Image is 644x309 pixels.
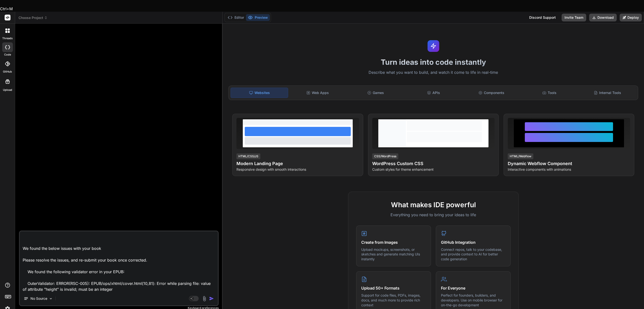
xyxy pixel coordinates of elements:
button: Editor [226,14,246,21]
label: GitHub [3,70,12,74]
div: HTML/Webflow [508,153,533,159]
label: threads [2,36,13,40]
label: code [4,53,11,57]
p: Connect repos, talk to your codebase, and provide context to AI for better code generation [441,247,506,262]
span: Choose Project [19,15,48,20]
div: Games [347,88,404,98]
h1: Turn ideas into code instantly [225,58,641,66]
p: Custom styles for theme enhancement [372,167,495,172]
img: attachment [202,296,207,301]
textarea: If I give you my epub file can you fix this error? We found the below issues with your book Pleas... [20,231,218,292]
div: Web Apps [289,88,346,98]
div: CSS/WordPress [372,153,398,159]
h4: Create from Images [361,239,426,245]
div: Discord Support [526,14,559,21]
button: Invite Team [562,14,586,21]
p: Support for code files, PDFs, images, docs, and much more to provide rich context [361,293,426,307]
div: Internal Tools [579,88,636,98]
h4: For Everyone [441,285,506,291]
div: HTML/CSS/JS [236,153,260,159]
div: APIs [405,88,462,98]
h2: What makes IDE powerful [356,200,511,210]
p: No Source [30,296,47,301]
p: Responsive design with smooth interactions [236,167,359,172]
button: Download [589,14,617,21]
h4: Upload 50+ Formats [361,285,426,291]
img: icon [209,296,214,301]
div: Websites [231,88,288,98]
h4: Dynamic Webflow Component [508,160,630,167]
h4: WordPress Custom CSS [372,160,495,167]
p: Upload mockups, screenshots, or sketches and generate matching UIs instantly [361,247,426,262]
h4: GitHub Integration [441,239,506,245]
label: Upload [3,88,12,92]
h4: Modern Landing Page [236,160,359,167]
button: Deploy [620,14,642,21]
img: Pick Models [49,297,53,301]
p: Describe what you want to build, and watch it come to life in real-time [225,69,641,76]
button: Preview [246,14,270,21]
p: Perfect for founders, builders, and developers. Use on mobile browser for on-the-go development [441,293,506,307]
div: Components [463,88,520,98]
div: Tools [521,88,578,98]
p: Everything you need to bring your ideas to life [356,212,511,218]
p: Interactive components with animations [508,167,630,172]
